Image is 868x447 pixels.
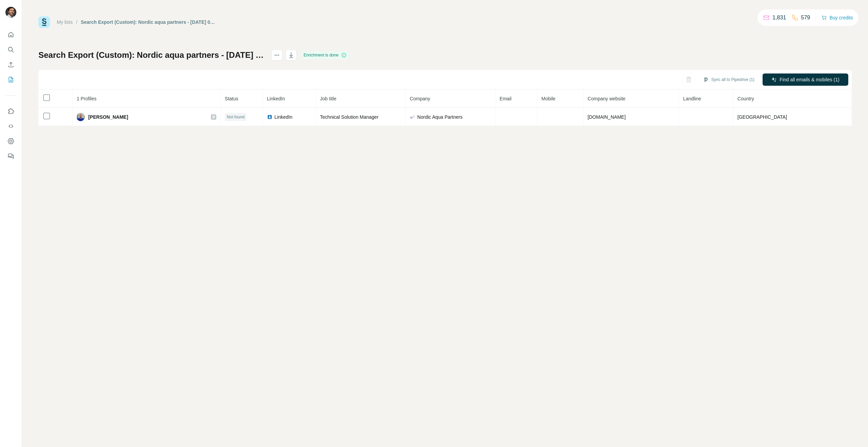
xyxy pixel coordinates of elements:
[772,14,786,22] p: 1,831
[274,114,293,120] span: LinkedIn
[541,96,555,101] span: Mobile
[271,50,282,61] button: actions
[5,44,16,56] button: Search
[38,50,265,61] h1: Search Export (Custom): Nordic aqua partners - [DATE] 07:20
[5,150,16,162] button: Feedback
[417,114,463,120] span: Nordic Aqua Partners
[81,19,216,26] div: Search Export (Custom): Nordic aqua partners - [DATE] 07:20
[410,96,430,101] span: Company
[267,96,285,101] span: LinkedIn
[821,13,853,22] button: Buy credits
[801,14,810,22] p: 579
[88,114,128,120] span: [PERSON_NAME]
[737,114,787,120] span: [GEOGRAPHIC_DATA]
[698,74,759,85] button: Sync all to Pipedrive (1)
[77,113,85,121] img: Avatar
[76,19,78,26] li: /
[5,105,16,117] button: Use Surfe on LinkedIn
[763,73,848,86] button: Find all emails & mobiles (1)
[5,59,16,71] button: Enrich CSV
[5,120,16,132] button: Use Surfe API
[737,96,754,101] span: Country
[320,96,336,101] span: Job title
[5,7,16,18] img: Avatar
[5,135,16,147] button: Dashboard
[5,73,16,86] button: My lists
[410,114,415,120] img: company-logo
[225,96,238,101] span: Status
[500,96,512,101] span: Email
[38,16,50,28] img: Surfe Logo
[320,114,379,120] span: Technical Solution Manager
[780,76,839,83] span: Find all emails & mobiles (1)
[77,96,96,101] span: 1 Profiles
[588,114,626,120] span: [DOMAIN_NAME]
[683,96,701,101] span: Landline
[267,114,272,120] img: LinkedIn logo
[57,19,73,25] a: My lists
[588,96,625,101] span: Company website
[5,29,16,41] button: Quick start
[227,114,245,120] span: Not found
[301,51,349,59] div: Enrichment is done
